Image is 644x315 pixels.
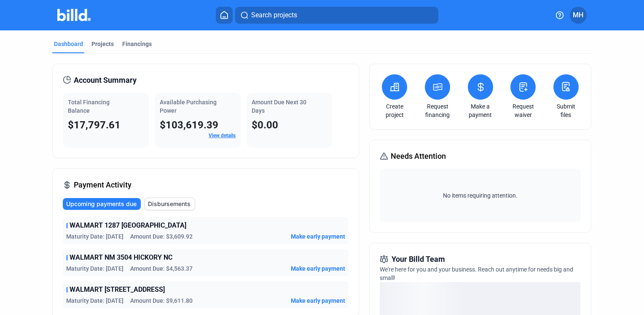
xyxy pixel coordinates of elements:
span: We're here for you and your business. Reach out anytime for needs big and small! [380,266,573,281]
span: Amount Due: $4,563.37 [130,264,193,273]
span: Account Summary [74,74,137,86]
span: Your Billd Team [392,253,445,265]
div: Financings [122,40,152,48]
span: Total Financing Balance [68,99,110,114]
button: Disbursements [144,198,195,210]
span: Maturity Date: [DATE] [66,232,123,241]
button: Make early payment [291,296,345,305]
a: View details [209,133,236,138]
span: MH [573,10,583,20]
a: Request waiver [508,102,538,119]
button: Search projects [235,7,438,24]
span: Amount Due Next 30 Days [252,99,306,114]
span: WALMART [STREET_ADDRESS] [70,285,165,295]
span: Maturity Date: [DATE] [66,296,123,305]
span: Amount Due: $3,609.92 [130,232,193,241]
a: Request financing [423,102,452,119]
span: Disbursements [148,200,191,208]
a: Submit files [551,102,581,119]
span: Maturity Date: [DATE] [66,264,123,273]
button: MH [570,7,587,24]
span: $0.00 [252,119,278,131]
button: Make early payment [291,232,345,241]
span: Needs Attention [391,150,446,162]
button: Make early payment [291,264,345,273]
span: No items requiring attention. [383,191,577,200]
span: Payment Activity [74,179,131,191]
span: Available Purchasing Power [160,99,217,114]
span: $103,619.39 [160,119,218,131]
span: $17,797.61 [68,119,121,131]
a: Make a payment [466,102,495,119]
a: Create project [380,102,409,119]
span: Upcoming payments due [66,200,137,208]
span: Search projects [251,10,297,20]
span: Amount Due: $9,611.80 [130,296,193,305]
span: WALMART 1287 [GEOGRAPHIC_DATA] [70,220,186,231]
div: Dashboard [54,40,83,48]
img: Billd Company Logo [57,9,91,21]
div: Projects [91,40,114,48]
span: WALMART NM 3504 HICKORY NC [70,253,172,263]
button: Upcoming payments due [63,198,141,210]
